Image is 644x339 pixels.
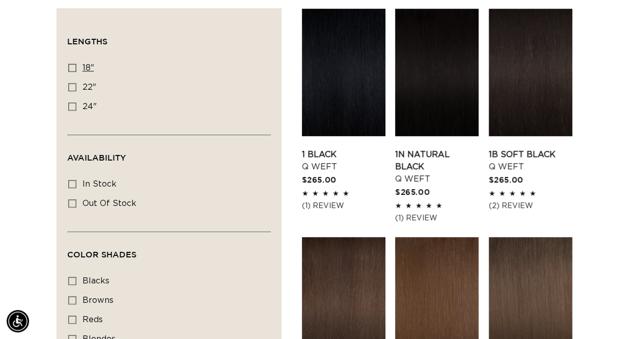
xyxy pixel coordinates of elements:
span: blacks [82,277,109,285]
div: Accessibility Menu [7,310,29,332]
span: 22" [82,83,96,91]
span: Lengths [67,37,107,46]
iframe: Chat Widget [593,290,644,339]
summary: Availability (0 selected) [67,135,271,172]
a: 1 Black Q Weft [302,148,385,173]
span: Out of stock [82,199,136,207]
span: In stock [82,180,117,188]
span: browns [82,296,114,304]
span: 18" [82,64,94,72]
summary: Lengths (0 selected) [67,19,271,56]
span: Color Shades [67,250,136,259]
span: reds [82,316,103,324]
span: Availability [67,153,126,162]
summary: Color Shades (0 selected) [67,232,271,269]
a: 1N Natural Black Q Weft [395,148,479,185]
span: 24" [82,102,97,111]
a: 1B Soft Black Q Weft [489,148,572,173]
